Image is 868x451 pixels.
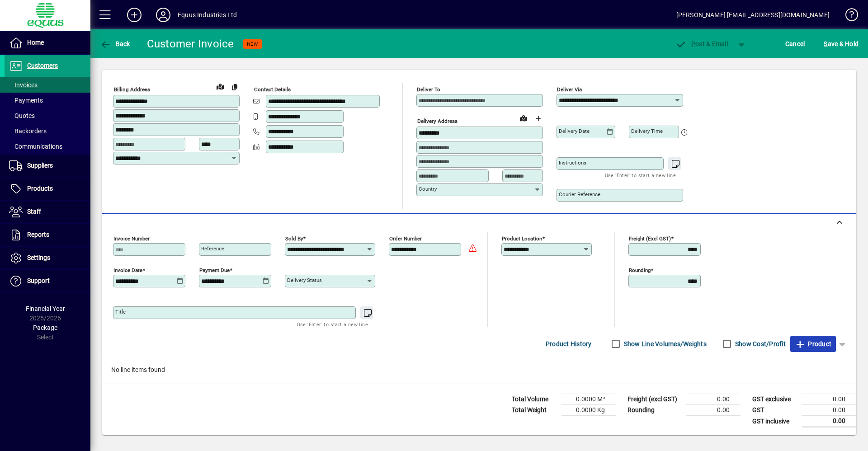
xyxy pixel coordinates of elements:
[507,405,561,416] td: Total Weight
[623,394,686,405] td: Freight (excl GST)
[113,267,142,273] mat-label: Invoice date
[5,224,90,246] a: Reports
[733,339,786,348] label: Show Cost/Profit
[147,37,234,51] div: Customer Invoice
[802,405,856,416] td: 0.00
[559,128,590,134] mat-label: Delivery date
[783,36,807,52] button: Cancel
[27,208,41,215] span: Staff
[5,108,90,123] a: Quotes
[5,123,90,139] a: Backorders
[542,336,595,352] button: Product History
[287,277,322,283] mat-label: Delivery status
[839,2,857,31] a: Knowledge Base
[113,235,150,242] mat-label: Invoice number
[605,170,676,180] mat-hint: Use 'Enter' to start a new line
[419,186,437,192] mat-label: Country
[5,32,90,54] a: Home
[178,8,237,22] div: Equus Industries Ltd
[5,270,90,292] a: Support
[417,86,440,93] mat-label: Deliver To
[27,277,50,284] span: Support
[824,40,827,47] span: S
[389,235,422,242] mat-label: Order number
[686,394,741,405] td: 0.00
[686,405,741,416] td: 0.00
[26,305,65,312] span: Financial Year
[559,160,586,166] mat-label: Instructions
[199,267,230,273] mat-label: Payment due
[9,127,47,135] span: Backorders
[671,36,732,52] button: Post & Email
[27,62,58,69] span: Customers
[247,41,258,47] span: NEW
[748,405,802,416] td: GST
[285,235,303,242] mat-label: Sold by
[629,267,651,273] mat-label: Rounding
[297,319,368,329] mat-hint: Use 'Enter' to start a new line
[5,155,90,177] a: Suppliers
[102,356,856,384] div: No line items found
[9,112,35,119] span: Quotes
[120,7,149,23] button: Add
[5,93,90,108] a: Payments
[824,37,859,51] span: ave & Hold
[27,231,49,238] span: Reports
[5,178,90,200] a: Products
[502,235,542,242] mat-label: Product location
[631,128,663,134] mat-label: Delivery time
[27,39,44,46] span: Home
[559,191,600,197] mat-label: Courier Reference
[561,394,616,405] td: 0.0000 M³
[675,40,728,47] span: ost & Email
[115,309,126,315] mat-label: Title
[622,339,707,348] label: Show Line Volumes/Weights
[9,97,43,104] span: Payments
[531,111,545,126] button: Choose address
[5,139,90,154] a: Communications
[27,162,53,169] span: Suppliers
[90,36,140,52] app-page-header-button: Back
[201,245,224,252] mat-label: Reference
[9,81,38,89] span: Invoices
[785,37,805,51] span: Cancel
[9,143,62,150] span: Communications
[629,235,671,242] mat-label: Freight (excl GST)
[546,337,592,351] span: Product History
[149,7,178,23] button: Profile
[507,394,561,405] td: Total Volume
[227,80,242,94] button: Copy to Delivery address
[561,405,616,416] td: 0.0000 Kg
[821,36,861,52] button: Save & Hold
[676,8,830,22] div: [PERSON_NAME] [EMAIL_ADDRESS][DOMAIN_NAME]
[748,416,802,427] td: GST inclusive
[5,201,90,223] a: Staff
[748,394,802,405] td: GST exclusive
[790,336,836,352] button: Product
[557,86,582,93] mat-label: Deliver via
[213,79,227,94] a: View on map
[27,185,53,192] span: Products
[5,77,90,93] a: Invoices
[623,405,686,416] td: Rounding
[516,111,531,125] a: View on map
[691,40,695,47] span: P
[802,416,856,427] td: 0.00
[795,337,831,351] span: Product
[100,40,130,47] span: Back
[98,36,132,52] button: Back
[5,247,90,269] a: Settings
[27,254,50,261] span: Settings
[33,324,57,331] span: Package
[802,394,856,405] td: 0.00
